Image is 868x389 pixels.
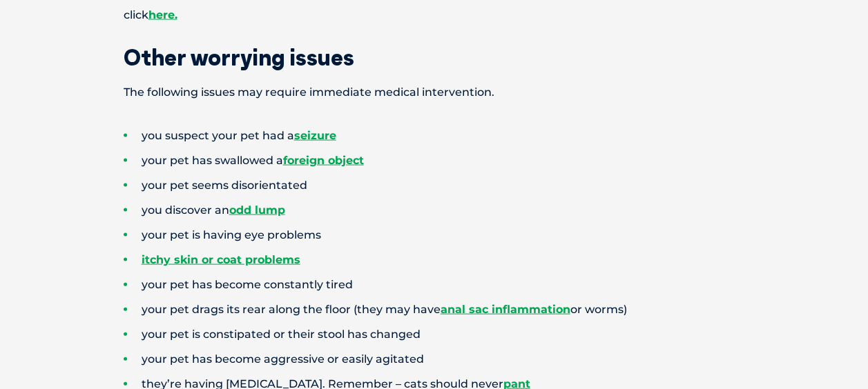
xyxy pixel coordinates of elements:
[148,8,177,21] a: here.
[124,272,793,297] li: your pet has become constantly tired
[124,123,793,148] li: you suspect your pet had a
[124,148,793,173] li: your pet has swallowed a
[124,297,793,322] li: your pet drags its rear along the floor (they may have or worms)
[441,303,570,316] a: anal sac inflammation
[124,173,793,198] li: your pet seems disorientated
[75,46,793,68] h2: Other worrying issues
[229,203,285,217] a: odd lump
[283,154,364,167] a: foreign object
[294,129,336,142] a: seizure
[124,322,793,347] li: your pet is constipated or their stool has changed
[124,198,793,223] li: you discover an
[142,253,300,266] a: itchy skin or coat problems
[124,223,793,248] li: your pet is having eye problems
[75,80,793,105] p: The following issues may require immediate medical intervention.
[124,347,793,372] li: your pet has become aggressive or easily agitated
